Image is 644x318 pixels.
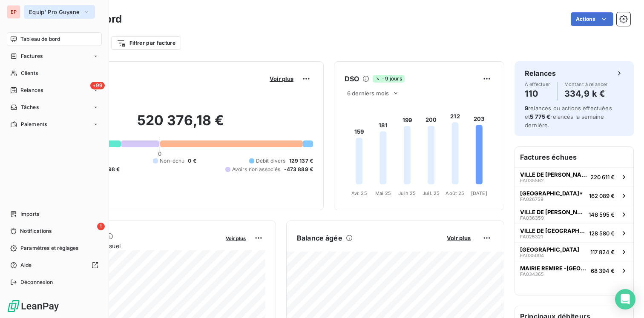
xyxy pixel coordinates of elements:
span: 9 [525,105,528,112]
span: À effectuer [525,82,550,87]
span: [GEOGRAPHIC_DATA] [520,246,579,253]
span: 6 derniers mois [347,90,389,97]
span: 0 [158,150,161,157]
button: VILLE DE [PERSON_NAME]FA036359146 595 € [515,205,633,223]
span: Voir plus [447,235,471,241]
span: Tableau de bord [20,35,60,43]
button: Actions [571,12,613,26]
button: Filtrer par facture [111,36,181,50]
span: Débit divers [256,157,286,165]
span: FA036359 [520,215,544,221]
tspan: Mai 25 [375,190,391,196]
span: Voir plus [226,235,246,241]
span: 220 611 € [590,174,615,180]
span: VILLE DE [PERSON_NAME] [520,209,585,215]
span: FA035004 [520,253,544,258]
span: Chiffre d'affaires mensuel [48,241,220,250]
tspan: Avr. 25 [351,190,367,196]
span: 5 775 € [530,113,550,120]
span: 146 595 € [589,211,615,218]
button: [GEOGRAPHIC_DATA]*FA026759162 089 € [515,186,633,205]
tspan: Juil. 25 [423,190,440,196]
span: Avoirs non associés [232,166,281,173]
span: 129 137 € [289,157,313,165]
img: Logo LeanPay [7,299,60,313]
tspan: [DATE] [471,190,487,196]
h6: Balance âgée [297,233,342,243]
span: 1 [97,223,105,230]
span: relances ou actions effectuées et relancés la semaine dernière. [525,105,612,129]
span: FA026759 [520,197,543,202]
h4: 110 [525,87,550,100]
span: Voir plus [270,75,293,82]
span: [GEOGRAPHIC_DATA]* [520,190,583,197]
h6: Relances [525,68,556,78]
span: 68 394 € [591,267,615,274]
div: EP [7,5,20,19]
span: Non-échu [160,157,184,165]
tspan: Juin 25 [398,190,416,196]
span: Montant à relancer [564,82,608,87]
span: 117 824 € [590,249,615,255]
button: VILLE DE [PERSON_NAME]FA035562220 611 € [515,167,633,186]
span: Equip' Pro Guyane [29,9,80,15]
span: 0 € [188,157,196,165]
button: Voir plus [267,75,296,83]
button: Voir plus [444,234,473,242]
span: FA034365 [520,272,544,277]
span: Tâches [21,103,39,111]
span: FA035562 [520,178,544,183]
tspan: Août 25 [446,190,464,196]
h4: 334,9 k € [564,87,608,100]
button: VILLE DE [GEOGRAPHIC_DATA]FA025321128 580 € [515,223,633,242]
span: Aide [20,261,32,269]
span: Imports [20,210,39,218]
span: 162 089 € [589,192,615,199]
span: Clients [21,69,38,77]
button: [GEOGRAPHIC_DATA]FA035004117 824 € [515,242,633,261]
button: MAIRIE REMIRE -[GEOGRAPHIC_DATA]FA03436568 394 € [515,261,633,280]
span: Déconnexion [20,278,53,286]
h2: 520 376,18 € [48,112,313,138]
span: FA025321 [520,234,543,239]
span: MAIRIE REMIRE -[GEOGRAPHIC_DATA] [520,265,587,272]
span: -9 jours [373,75,404,83]
span: Notifications [20,227,52,235]
h6: DSO [345,74,359,84]
a: Aide [7,258,102,272]
div: Open Intercom Messenger [615,289,635,309]
span: Paiements [21,120,47,128]
button: Voir plus [223,234,248,242]
span: Paramètres et réglages [20,244,78,252]
span: Factures [21,52,43,60]
span: Relances [20,86,43,94]
h6: Factures échues [515,147,633,167]
span: VILLE DE [GEOGRAPHIC_DATA] [520,227,586,234]
span: VILLE DE [PERSON_NAME] [520,171,587,178]
span: -473 889 € [284,166,313,173]
span: +99 [90,82,105,89]
span: 128 580 € [589,230,615,237]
